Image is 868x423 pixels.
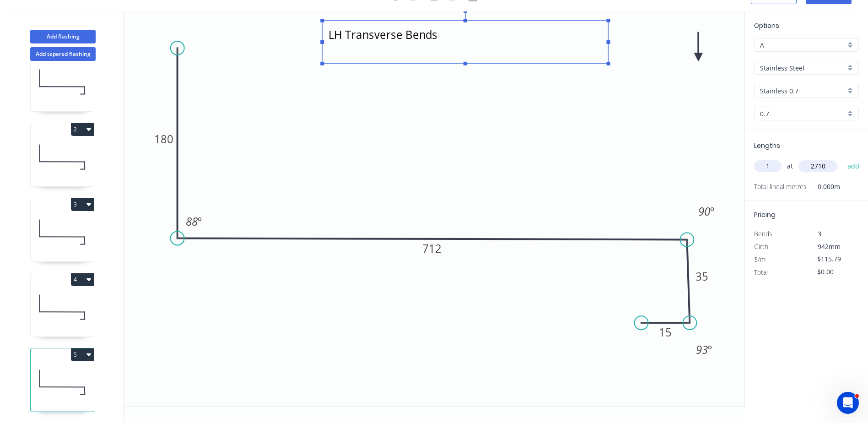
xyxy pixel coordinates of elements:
span: Bends [754,229,772,238]
span: $/m [754,255,766,264]
tspan: 712 [422,241,442,256]
span: Total [754,268,768,277]
input: Colour [760,86,846,96]
tspan: º [710,204,714,219]
button: Add tapered flashing [30,47,96,61]
span: Girth [754,242,768,251]
button: 4 [71,273,94,286]
input: Price level [760,40,846,50]
span: 942mm [818,242,841,251]
tspan: 90 [698,204,710,219]
span: at [787,160,793,173]
tspan: º [708,342,712,357]
tspan: 88 [186,214,198,229]
span: Options [754,21,779,30]
button: Add flashing [30,30,96,43]
iframe: Intercom live chat [837,392,859,414]
span: Pricing [754,210,776,219]
tspan: 35 [695,269,708,284]
span: Lengths [754,141,780,150]
tspan: 180 [154,131,173,146]
span: 0.000m [807,180,840,193]
span: 3 [818,229,821,238]
input: Thickness [760,109,846,119]
textarea: LH Transverse Bends [327,25,604,59]
button: 5 [71,348,94,361]
button: 3 [71,198,94,211]
tspan: º [198,214,202,229]
button: add [843,158,864,174]
tspan: 15 [659,325,672,340]
span: Total lineal metres [754,180,807,193]
tspan: 93 [696,342,708,357]
input: Material [760,63,846,73]
button: 2 [71,123,94,136]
